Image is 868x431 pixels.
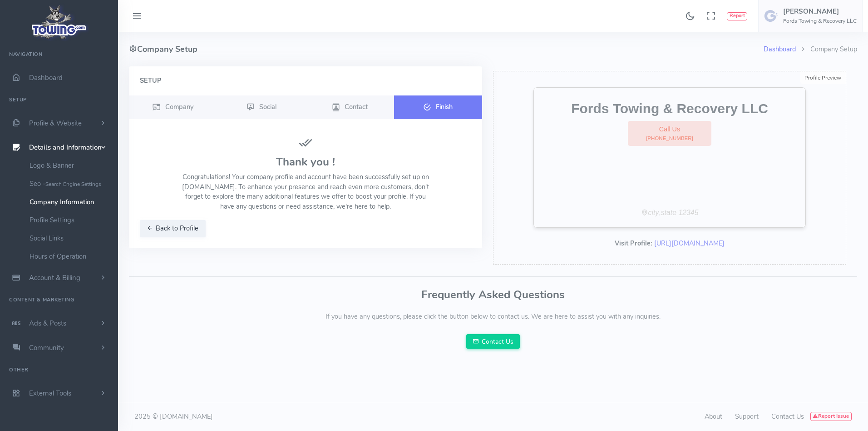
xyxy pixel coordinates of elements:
a: Call Us[PHONE_NUMBER] [628,121,711,146]
b: Visit Profile: [615,239,652,248]
button: Report Issue [810,412,852,421]
span: Social [259,102,276,111]
i: state [661,209,676,216]
span: Details and Information [29,143,102,152]
a: Dashboard [764,45,796,54]
a: [URL][DOMAIN_NAME] [654,239,725,248]
img: logo [29,3,90,41]
span: Contact [345,102,368,111]
div: 2025 © [DOMAIN_NAME] [129,412,493,422]
span: Company [165,102,193,111]
span: Account & Billing [29,273,80,282]
span: Finish [436,102,453,111]
i: city [648,209,659,216]
a: Social Links [23,229,118,247]
a: Company Information [23,193,118,211]
h3: Thank you ! [140,156,471,168]
a: Contact Us [466,334,520,349]
button: Back to Profile [140,220,206,237]
a: Hours of Operation [23,247,118,266]
i: 12345 [678,209,698,216]
div: Profile Preview [800,71,846,84]
h2: Fords Towing & Recovery LLC [543,101,796,116]
div: , [543,207,796,218]
p: Congratulations! Your company profile and account have been successfully set up on [DOMAIN_NAME].... [181,172,430,211]
p: If you have any questions, please click the button below to contact us. We are here to assist you... [129,312,857,322]
li: Company Setup [796,45,857,55]
span: Dashboard [29,73,63,82]
span: Profile & Website [29,119,82,128]
a: Seo -Search Engine Settings [23,175,118,193]
button: Report [727,12,747,20]
small: Search Engine Settings [45,180,101,188]
a: Contact Us [771,412,804,421]
h6: Fords Towing & Recovery LLC [783,18,857,24]
a: Logo & Banner [23,156,118,175]
a: Profile Settings [23,211,118,229]
img: user-image [764,9,779,23]
span: [PHONE_NUMBER] [646,135,693,142]
a: About [705,412,722,421]
a: Support [735,412,759,421]
h3: Frequently Asked Questions [129,289,857,301]
span: External Tools [29,389,71,398]
h4: Setup [140,77,471,85]
h4: Company Setup [129,32,764,66]
span: Community [29,343,64,352]
h5: [PERSON_NAME] [783,8,857,15]
span: Ads & Posts [29,319,66,328]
